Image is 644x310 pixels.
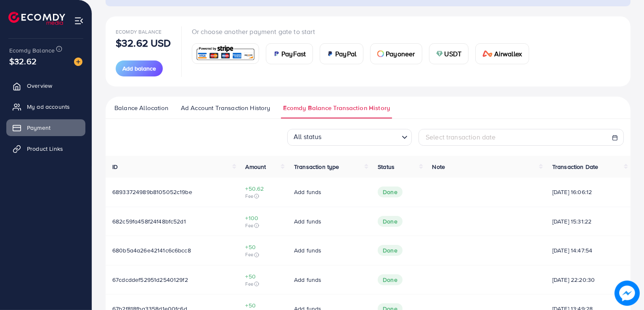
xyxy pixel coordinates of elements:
img: card [482,50,493,57]
span: Add funds [294,188,321,196]
span: Add funds [294,276,321,284]
span: Add balance [122,64,156,73]
img: card [377,50,384,57]
input: Search for option [324,130,398,143]
span: 68933724989b8105052c19be [112,188,192,196]
span: Ecomdy Balance [116,28,162,35]
span: Ecomdy Balance [9,46,55,55]
span: Transaction type [294,163,339,171]
img: card [436,50,443,57]
span: Overview [27,81,52,90]
span: Fee [246,251,281,258]
span: Add funds [294,246,321,255]
span: ID [112,163,118,171]
button: Add balance [116,60,163,76]
a: cardUSDT [429,43,469,64]
span: 67cdcddef52951d2540129f2 [112,276,188,284]
a: cardPayoneer [370,43,422,64]
img: menu [74,16,84,26]
span: Fee [246,222,281,229]
span: Balance Allocation [114,103,168,113]
img: card [273,50,280,57]
span: Done [378,187,403,197]
span: Ecomdy Balance Transaction History [283,103,390,113]
span: +50 [246,301,281,310]
span: PayFast [281,49,306,59]
span: [DATE] 16:06:12 [552,188,624,196]
span: Add funds [294,217,321,226]
span: 680b5a4a26e42141c6c6bcc8 [112,246,191,255]
span: +50 [246,272,281,281]
a: cardPayFast [266,43,313,64]
span: [DATE] 22:20:30 [552,276,624,284]
span: Done [378,274,403,285]
span: 682c59fa458f24f48bfc52d1 [112,217,186,226]
a: card [192,43,260,64]
a: Overview [6,77,85,94]
span: Ad Account Transaction History [181,103,270,113]
span: Note [432,163,445,171]
span: Payoneer [386,49,415,59]
span: Airwallex [494,49,522,59]
span: USDT [445,49,462,59]
span: Transaction Date [552,163,599,171]
span: My ad accounts [27,102,70,111]
span: PayPal [335,49,356,59]
span: Done [378,216,403,227]
span: $32.62 [9,55,37,67]
span: Done [378,245,403,256]
a: cardAirwallex [475,43,529,64]
a: Payment [6,119,85,136]
span: +50 [246,243,281,251]
span: Fee [246,281,281,287]
span: Product Links [27,144,63,153]
span: [DATE] 14:47:54 [552,246,624,255]
a: cardPayPal [320,43,363,64]
div: Search for option [287,129,412,146]
p: $32.62 USD [116,38,171,48]
img: card [195,45,257,63]
span: Fee [246,193,281,200]
span: +100 [246,214,281,222]
span: [DATE] 15:31:22 [552,217,624,226]
img: image [74,58,82,66]
img: card [327,50,334,57]
span: Payment [27,123,50,132]
p: Or choose another payment gate to start [192,26,536,37]
span: Status [378,163,395,171]
span: Amount [246,163,266,171]
img: logo [8,12,65,25]
span: +50.62 [246,184,281,193]
span: Select transaction date [426,132,496,142]
a: Product Links [6,140,85,157]
span: All status [292,129,323,143]
a: My ad accounts [6,98,85,115]
img: image [615,281,640,306]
